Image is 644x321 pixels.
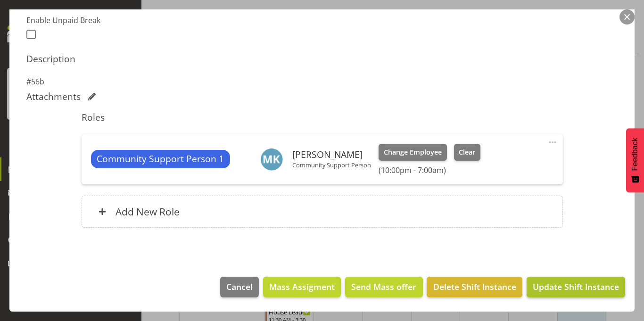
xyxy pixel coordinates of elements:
[351,280,416,293] span: Send Mass offer
[292,161,371,169] p: Community Support Person
[263,277,341,297] button: Mass Assigment
[220,277,259,297] button: Cancel
[345,277,422,297] button: Send Mass offer
[26,76,618,87] p: #56b
[626,128,644,192] button: Feedback - Show survey
[82,112,563,123] h5: Roles
[269,280,335,293] span: Mass Assigment
[379,165,480,175] h6: (10:00pm - 7:00am)
[292,149,371,160] h6: [PERSON_NAME]
[533,280,619,293] span: Update Shift Instance
[459,147,475,157] span: Clear
[97,152,224,166] span: Community Support Person 1
[631,138,639,171] span: Feedback
[226,280,253,293] span: Cancel
[433,280,516,293] span: Delete Shift Instance
[527,277,625,297] button: Update Shift Instance
[26,53,618,65] h5: Description
[116,206,180,218] h6: Add New Role
[26,91,81,102] h5: Attachments
[384,147,442,157] span: Change Employee
[260,148,283,171] img: michelle-kohnen1444.jpg
[427,277,522,297] button: Delete Shift Instance
[454,144,481,161] button: Clear
[26,15,166,26] label: Enable Unpaid Break
[379,144,447,161] button: Change Employee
